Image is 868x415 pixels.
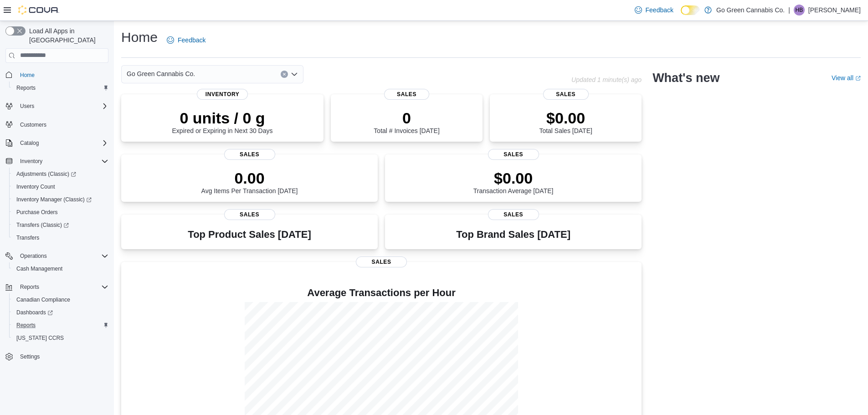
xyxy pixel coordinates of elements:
button: Users [16,101,38,112]
span: Inventory [20,158,42,165]
span: Transfers (Classic) [13,220,108,231]
a: Transfers (Classic) [9,219,112,231]
span: Cash Management [13,263,108,274]
span: Reports [13,320,108,331]
button: Catalog [2,137,112,149]
span: Customers [20,121,46,128]
button: Inventory [2,155,112,168]
span: Feedback [646,5,673,15]
span: [US_STATE] CCRS [16,334,64,342]
a: Canadian Compliance [13,294,74,305]
p: 0.00 [201,169,298,187]
h4: Average Transactions per Hour [128,287,634,298]
span: Purchase Orders [16,209,58,216]
h3: Top Brand Sales [DATE] [456,229,570,240]
button: Inventory [16,156,46,167]
span: Dashboards [13,307,108,318]
a: Feedback [631,1,677,19]
span: Reports [16,322,36,329]
p: Updated 1 minute(s) ago [571,76,642,83]
button: Home [2,68,112,82]
button: Transfers [9,231,112,244]
span: Feedback [178,36,205,45]
span: Go Green Cannabis Co. [127,68,195,79]
span: Transfers [16,234,39,241]
button: Users [2,100,112,113]
button: Inventory Count [9,180,112,193]
button: Canadian Compliance [9,293,112,306]
a: Adjustments (Classic) [13,169,80,179]
p: Go Green Cannabis Co. [716,5,785,15]
span: Users [20,102,34,110]
a: [US_STATE] CCRS [13,333,67,343]
button: [US_STATE] CCRS [9,332,112,344]
nav: Complex example [5,65,108,387]
span: Inventory Count [13,181,108,192]
button: Reports [9,82,112,94]
span: Sales [356,256,407,267]
button: Purchase Orders [9,206,112,219]
span: Home [20,72,35,79]
span: Transfers (Classic) [16,221,69,229]
span: Customers [16,119,108,130]
button: Reports [9,319,112,332]
span: Sales [224,149,275,160]
span: Catalog [20,139,39,147]
span: Catalog [16,138,108,149]
button: Settings [2,350,112,363]
button: Catalog [16,138,42,149]
button: Clear input [281,71,288,78]
a: Cash Management [13,263,66,274]
span: Dark Mode [681,15,681,15]
span: Inventory Count [16,183,55,190]
h1: Home [121,28,158,46]
a: Inventory Manager (Classic) [13,194,95,205]
span: Cash Management [16,265,62,272]
button: Cash Management [9,262,112,275]
span: Canadian Compliance [13,294,108,305]
input: Dark Mode [681,5,700,15]
p: 0 [374,109,439,127]
span: HB [796,5,803,15]
a: Home [16,70,38,81]
span: Adjustments (Classic) [13,169,108,179]
span: Inventory Manager (Classic) [13,194,108,205]
h3: Top Product Sales [DATE] [188,229,311,240]
span: Operations [20,252,47,260]
a: Transfers [13,232,43,243]
div: Hugo Bouchard [794,5,805,15]
span: Purchase Orders [13,207,108,218]
a: Reports [13,320,39,331]
div: Expired or Expiring in Next 30 Days [172,109,273,134]
span: Sales [488,209,539,220]
span: Sales [543,89,589,100]
p: $0.00 [473,169,554,187]
span: Inventory Manager (Classic) [16,196,92,203]
p: $0.00 [539,109,592,127]
button: Reports [16,282,43,292]
span: Operations [16,251,108,261]
p: | [788,5,790,15]
span: Users [16,101,108,112]
button: Operations [2,250,112,262]
button: Open list of options [291,71,298,78]
h2: What's new [652,71,719,85]
span: Washington CCRS [13,333,108,343]
span: Inventory [197,89,248,100]
div: Avg Items Per Transaction [DATE] [201,169,298,195]
span: Canadian Compliance [16,296,70,303]
span: Adjustments (Classic) [16,170,76,178]
a: Dashboards [9,306,112,319]
button: Customers [2,118,112,131]
a: Dashboards [13,307,56,318]
span: Sales [384,89,430,100]
span: Reports [20,283,39,291]
div: Total Sales [DATE] [539,109,592,134]
span: Settings [20,353,40,360]
svg: External link [855,76,861,81]
a: Customers [16,119,50,130]
span: Home [16,69,108,81]
div: Total # Invoices [DATE] [374,109,439,134]
span: Sales [488,149,539,160]
span: Transfers [13,232,108,243]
